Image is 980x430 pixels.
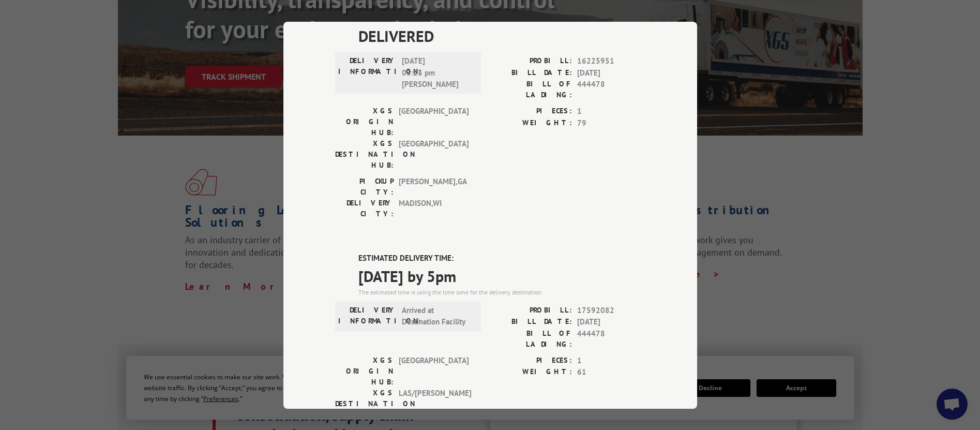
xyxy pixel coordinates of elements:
span: [DATE] [577,67,645,79]
label: BILL DATE: [490,67,572,79]
label: BILL OF LADING: [490,328,572,349]
label: DELIVERY CITY: [335,198,394,219]
span: Arrived at Destination Facility [402,304,472,328]
span: 79 [577,117,645,129]
span: 61 [577,366,645,378]
div: The estimated time is using the time zone for the delivery destination. [358,287,645,296]
label: WEIGHT: [490,366,572,378]
label: PIECES: [490,106,572,117]
label: ESTIMATED DELIVERY TIME: [358,253,645,264]
label: XGS ORIGIN HUB: [335,354,394,387]
span: 444478 [577,328,645,349]
span: [DATE] [577,316,645,328]
label: PIECES: [490,354,572,366]
span: 1 [577,106,645,117]
span: [DATE] 03:23 pm [PERSON_NAME] [402,55,472,91]
span: 16225951 [577,55,645,67]
label: BILL DATE: [490,316,572,328]
span: [GEOGRAPHIC_DATA] [399,138,469,171]
span: 1 [577,354,645,366]
span: DELIVERED [358,24,645,48]
label: BILL OF LADING: [490,79,572,100]
span: MADISON , WI [399,198,469,219]
span: 444478 [577,79,645,100]
label: DELIVERY INFORMATION: [338,304,397,328]
span: [GEOGRAPHIC_DATA] [399,354,469,387]
span: [PERSON_NAME] , GA [399,176,469,198]
span: [DATE] by 5pm [358,264,645,287]
label: XGS DESTINATION HUB: [335,138,394,171]
label: DELIVERY INFORMATION: [338,55,397,91]
span: 17592082 [577,304,645,316]
label: PICKUP CITY: [335,176,394,198]
label: PROBILL: [490,55,572,67]
label: WEIGHT: [490,117,572,129]
span: LAS/[PERSON_NAME] [399,387,469,420]
label: PROBILL: [490,304,572,316]
label: XGS ORIGIN HUB: [335,106,394,138]
label: XGS DESTINATION HUB: [335,387,394,420]
span: [GEOGRAPHIC_DATA] [399,106,469,138]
